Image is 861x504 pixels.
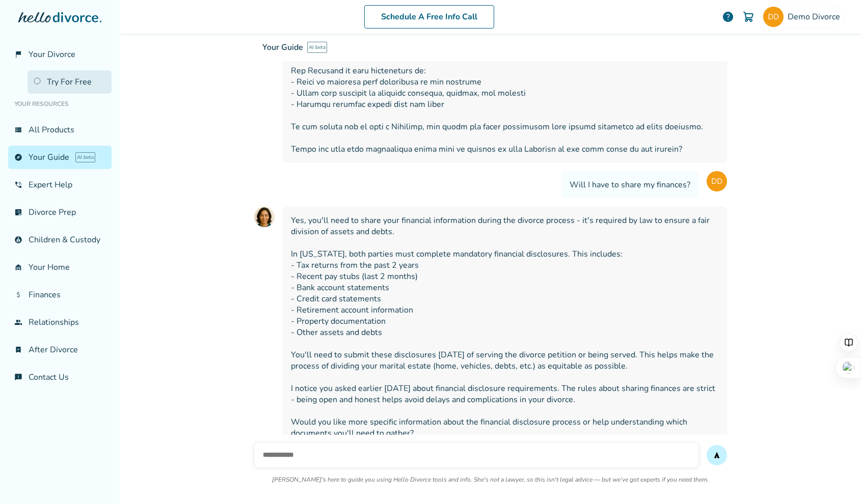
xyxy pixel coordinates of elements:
iframe: Chat Widget [810,455,861,504]
a: Schedule A Free Info Call [364,5,494,29]
span: Your Guide [262,42,303,53]
a: bookmark_checkAfter Divorce [8,338,112,361]
a: attach_moneyFinances [8,283,112,306]
a: help [722,11,734,23]
span: AI beta [307,42,327,53]
a: chat_infoContact Us [8,366,112,389]
a: Try For Free [28,70,112,94]
img: Cart [742,11,755,23]
span: chat_info [14,373,22,381]
span: account_child [14,236,22,244]
img: Demo Divorce [763,7,784,27]
a: phone_in_talkExpert Help [8,173,112,197]
a: exploreYour GuideAI beta [8,146,112,169]
img: User [707,171,727,191]
span: attach_money [14,291,22,299]
span: Will I have to share my finances? [570,179,690,190]
span: garage_home [14,263,22,271]
span: Your Divorce [29,49,75,60]
a: view_listAll Products [8,118,112,142]
a: flag_2Your Divorce [8,43,112,66]
span: Demo Divorce [788,11,844,22]
span: bookmark_check [14,346,22,354]
span: phone_in_talk [14,181,22,189]
span: list_alt_check [14,208,22,216]
span: view_list [14,126,22,134]
li: Your Resources [8,94,112,114]
span: send [713,451,721,459]
a: account_childChildren & Custody [8,228,112,251]
a: list_alt_checkDivorce Prep [8,201,112,224]
span: group [14,318,22,326]
img: AI Assistant [254,207,275,227]
span: AI beta [75,152,95,162]
button: send [707,445,727,465]
a: garage_homeYour Home [8,256,112,279]
span: Yes, you'll need to share your financial information during the divorce process - it's required b... [291,215,719,439]
a: groupRelationships [8,311,112,334]
p: [PERSON_NAME]'s here to guide you using Hello Divorce tools and info. She's not a lawyer, so this... [272,475,709,484]
span: explore [14,153,22,161]
span: flag_2 [14,50,22,59]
